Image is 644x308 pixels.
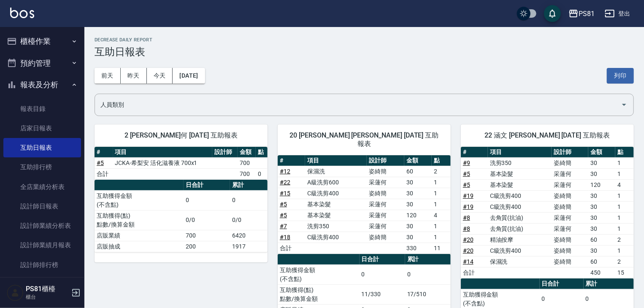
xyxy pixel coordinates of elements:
td: 30 [404,177,432,188]
a: 設計師業績分析表 [3,216,81,235]
button: 報表及分析 [3,74,81,96]
td: 700 [184,230,230,241]
a: #5 [463,181,470,188]
td: 11/330 [360,284,405,304]
td: 450 [588,267,615,278]
th: 點 [432,155,451,166]
td: C級洗剪400 [488,201,552,212]
td: 互助獲得金額 (不含點) [95,190,184,210]
table: a dense table [95,180,268,252]
a: #5 [280,212,287,219]
a: #14 [463,258,474,265]
td: JCKA-希梨安 活化滋養液 700x1 [113,157,213,168]
a: #7 [280,223,287,230]
button: 列印 [607,68,634,84]
td: 合計 [95,168,113,179]
a: #5 [97,159,104,166]
button: 昨天 [121,68,147,84]
td: 采蓮何 [367,221,404,232]
td: 店販抽成 [95,241,184,252]
img: Logo [10,8,34,18]
td: 精油按摩 [488,234,552,245]
button: 櫃檯作業 [3,30,81,52]
img: Person [7,284,24,301]
a: #9 [463,159,470,166]
td: A級洗剪600 [305,177,367,188]
h2: Decrease Daily Report [95,37,634,43]
button: [DATE] [173,68,205,84]
td: 采蓮何 [367,210,404,221]
td: 0 [230,190,268,210]
table: a dense table [95,147,268,180]
th: 點 [256,147,268,158]
a: #22 [280,179,290,186]
td: 采蓮何 [367,199,404,210]
td: 1 [432,221,451,232]
td: 120 [588,179,615,190]
td: 15 [615,267,634,278]
h3: 互助日報表 [95,46,634,58]
td: 2 [432,166,451,177]
td: 30 [588,245,615,256]
td: 30 [404,221,432,232]
td: 基本染髮 [305,210,367,221]
a: #8 [463,214,470,221]
td: 0 [256,168,268,179]
td: 30 [588,223,615,234]
td: 1 [615,190,634,201]
td: 洗剪350 [488,157,552,168]
td: 1 [432,232,451,243]
th: 設計師 [212,147,238,158]
td: 合計 [278,243,305,254]
button: 登出 [601,6,634,22]
td: 去角質(抗油) [488,223,552,234]
span: 22 涵文 [PERSON_NAME] [DATE] 互助報表 [471,131,624,140]
a: #12 [280,168,290,175]
td: 1 [615,223,634,234]
th: 日合計 [360,254,405,265]
td: 0/0 [184,210,230,230]
th: 設計師 [552,147,588,158]
td: 17/510 [405,284,451,304]
th: 日合計 [184,180,230,191]
td: 1917 [230,241,268,252]
th: 日合計 [540,278,584,289]
td: 采蓮何 [552,168,588,179]
span: 2 [PERSON_NAME]何 [DATE] 互助報表 [105,131,257,140]
td: 30 [588,201,615,212]
td: 姿綺簡 [367,232,404,243]
td: 0/0 [230,210,268,230]
td: 1 [432,188,451,199]
td: 60 [588,234,615,245]
a: #19 [463,203,474,210]
td: 基本染髮 [488,179,552,190]
a: #5 [463,170,470,177]
td: 30 [588,157,615,168]
a: 每日收支明細 [3,275,81,294]
td: 30 [404,188,432,199]
td: 姿綺簡 [552,190,588,201]
table: a dense table [278,155,451,254]
a: 互助日報表 [3,138,81,157]
td: 700 [238,168,256,179]
td: 基本染髮 [305,199,367,210]
table: a dense table [461,147,634,278]
td: 基本染髮 [488,168,552,179]
td: 1 [615,245,634,256]
button: 前天 [95,68,121,84]
td: 2 [615,256,634,267]
td: 6420 [230,230,268,241]
a: #19 [463,192,474,199]
th: 項目 [488,147,552,158]
button: save [544,5,561,22]
a: 互助排行榜 [3,157,81,177]
a: #20 [463,236,474,243]
a: 報表目錄 [3,99,81,119]
td: 2 [615,234,634,245]
a: 設計師日報表 [3,197,81,216]
td: 姿綺簡 [552,201,588,212]
span: 20 [PERSON_NAME] [PERSON_NAME] [DATE] 互助報表 [288,131,441,148]
td: 采蓮何 [367,177,404,188]
td: 200 [184,241,230,252]
td: C級洗剪400 [488,190,552,201]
